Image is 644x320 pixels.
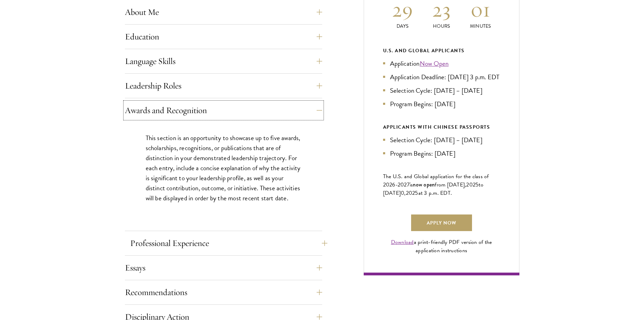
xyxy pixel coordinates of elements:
span: to [DATE] [383,181,483,197]
span: 6 [392,181,395,189]
span: 5 [475,181,479,189]
span: The U.S. and Global application for the class of 202 [383,172,489,189]
button: Essays [125,259,322,276]
li: Selection Cycle: [DATE] – [DATE] [383,85,500,95]
span: at 3 p.m. EDT. [418,189,452,197]
span: from [DATE], [435,181,466,189]
p: Hours [422,22,461,30]
button: Awards and Recognition [125,102,322,119]
li: Application Deadline: [DATE] 3 p.m. EDT [383,72,500,82]
button: Leadership Roles [125,77,322,94]
button: Education [125,28,322,45]
div: U.S. and Global Applicants [383,46,500,55]
span: 5 [415,189,418,197]
p: Minutes [461,22,500,30]
div: APPLICANTS WITH CHINESE PASSPORTS [383,123,500,131]
span: is [410,181,413,189]
span: 0 [401,189,404,197]
span: , [404,189,406,197]
span: 7 [407,181,410,189]
a: Download [391,238,414,246]
span: now open [413,181,435,189]
button: Language Skills [125,53,322,70]
button: About Me [125,4,322,20]
button: Recommendations [125,284,322,301]
li: Program Begins: [DATE] [383,99,500,109]
a: Now Open [420,58,449,68]
li: Application [383,58,500,68]
span: 202 [466,181,475,189]
a: Apply Now [411,214,472,231]
p: This section is an opportunity to showcase up to five awards, scholarships, recognitions, or publ... [146,133,301,203]
button: Professional Experience [130,235,327,252]
li: Program Begins: [DATE] [383,148,500,158]
span: -202 [396,181,407,189]
div: a print-friendly PDF version of the application instructions [383,238,500,255]
span: 202 [406,189,415,197]
p: Days [383,22,422,30]
li: Selection Cycle: [DATE] – [DATE] [383,135,500,145]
